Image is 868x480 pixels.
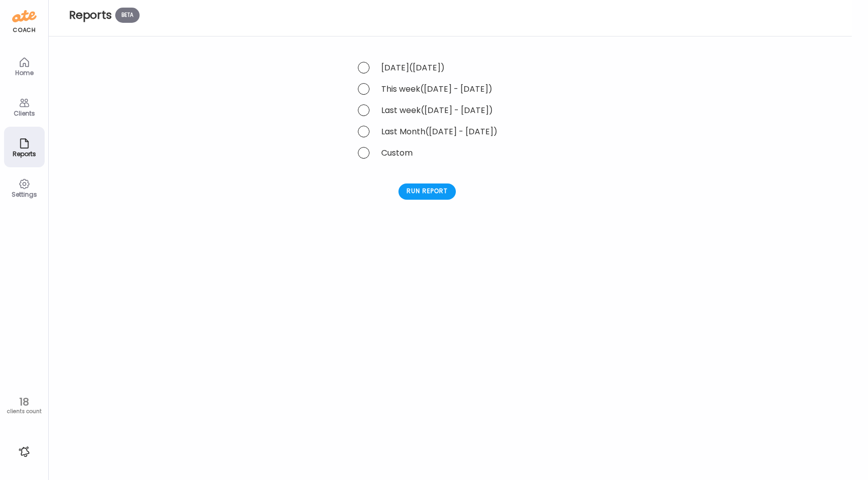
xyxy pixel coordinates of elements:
div: Run report [398,183,456,200]
span: ([DATE] - [DATE]) [425,126,497,137]
div: clients count [4,408,45,415]
div: 18 [4,396,45,408]
div: Home [6,69,43,76]
div: Last week [357,103,497,117]
div: Settings [6,191,43,198]
div: Clients [6,110,43,117]
span: ([DATE] - [DATE]) [420,83,492,95]
div: Reports [6,151,43,157]
div: Last Month [357,125,497,138]
div: This week [357,82,497,95]
img: ate [12,8,37,24]
h2: Reports [69,8,831,23]
div: [DATE] [357,61,497,74]
span: ([DATE]) [409,62,445,73]
div: coach [13,26,36,34]
span: ([DATE] - [DATE]) [421,104,493,116]
div: Custom [357,146,497,159]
